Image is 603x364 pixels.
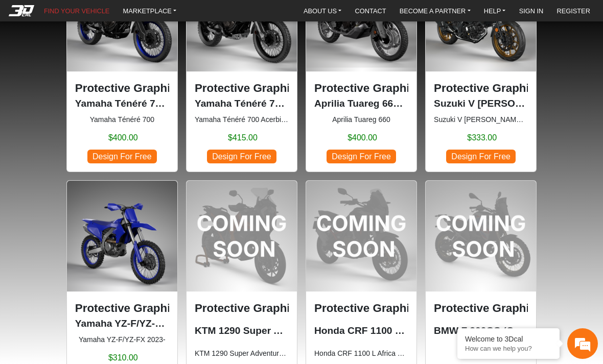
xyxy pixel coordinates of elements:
p: Honda CRF 1100 L Africa Twin (COMING SOON) (2020-2024) [314,324,408,338]
span: Design For Free [327,150,396,163]
p: KTM 1290 Super Adventure S (COMING SOON) (2024) [195,324,289,338]
small: Yamaha Ténéré 700 [75,114,169,125]
p: Protective Graphic Kit [75,80,169,97]
p: Protective Graphic Kit [195,80,289,97]
small: Aprilia Tuareg 660 [314,114,408,125]
p: Protective Graphic Kit [434,80,528,97]
p: BMW F 900GS (COMING SOON) (2024) [434,324,528,338]
a: REGISTER [552,4,594,17]
small: BMW F 900GS [434,348,528,359]
span: $400.00 [108,132,138,144]
p: Protective Graphic Kit [314,80,408,97]
p: Aprilia Tuareg 660 (2022) [314,96,408,111]
a: BECOME A PARTNER [396,4,475,17]
a: HELP [480,4,510,17]
a: CONTACT [351,4,390,17]
p: Protective Graphic Kit [434,300,528,317]
p: Yamaha Ténéré 700 (2019-2024) [75,96,169,111]
span: Design For Free [87,150,157,163]
p: Yamaha YZ-F/YZ-FX (2023-) [75,317,169,331]
p: Yamaha Ténéré 700 Acerbis Tank 6.1 Gl (2019-2024) [195,96,289,111]
a: ABOUT US [299,4,345,17]
a: MARKETPLACE [119,4,181,17]
span: $310.00 [108,352,138,364]
a: FIND YOUR VEHICLE [40,4,113,17]
p: Protective Graphic Kit [195,300,289,317]
span: $415.00 [228,132,258,144]
small: Suzuki V Strom 650 [434,114,528,125]
p: How can we help you? [465,345,552,352]
div: Welcome to 3Dcal [465,335,552,343]
small: Yamaha Ténéré 700 Acerbis Tank 6.1 Gl [195,114,289,125]
small: Honda CRF 1100 L Africa Twin [314,348,408,359]
small: Yamaha YZ-F/YZ-FX 2023- [75,334,169,345]
span: Design For Free [446,150,516,163]
p: Protective Graphic Kit [314,300,408,317]
p: Protective Graphic Kit [75,300,169,317]
span: Design For Free [207,150,276,163]
span: $400.00 [347,132,377,144]
span: $333.00 [467,132,497,144]
img: YZ-F/YZ-FXnull2023- [67,181,177,291]
a: SIGN IN [515,4,548,17]
p: Suzuki V Strom 650 (2017-2024) [434,96,528,111]
small: KTM 1290 Super Adventure S [195,348,289,359]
